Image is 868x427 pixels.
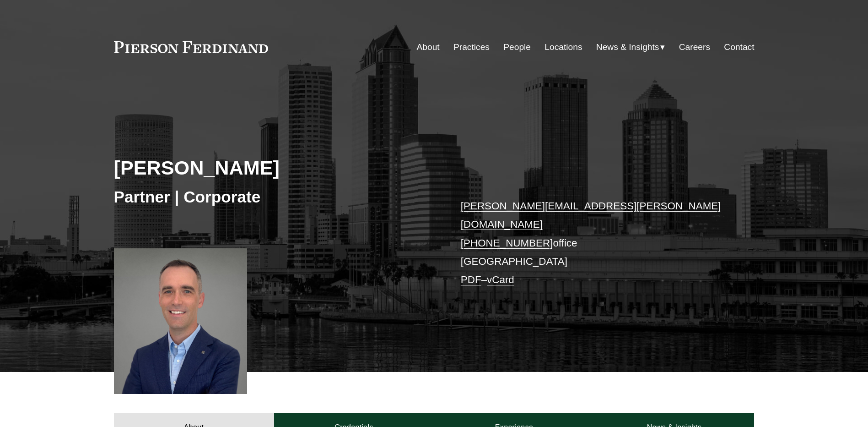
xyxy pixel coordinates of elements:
[724,38,754,56] a: Contact
[487,274,514,285] a: vCard
[453,38,490,56] a: Practices
[114,156,434,180] h2: [PERSON_NAME]
[461,274,481,285] a: PDF
[596,38,665,56] a: folder dropdown
[461,200,721,230] a: [PERSON_NAME][EMAIL_ADDRESS][PERSON_NAME][DOMAIN_NAME]
[545,38,582,56] a: Locations
[114,187,434,207] h3: Partner | Corporate
[679,38,710,56] a: Careers
[461,197,728,290] p: office [GEOGRAPHIC_DATA] –
[417,38,440,56] a: About
[596,39,659,55] span: News & Insights
[503,38,531,56] a: People
[461,237,553,249] a: [PHONE_NUMBER]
